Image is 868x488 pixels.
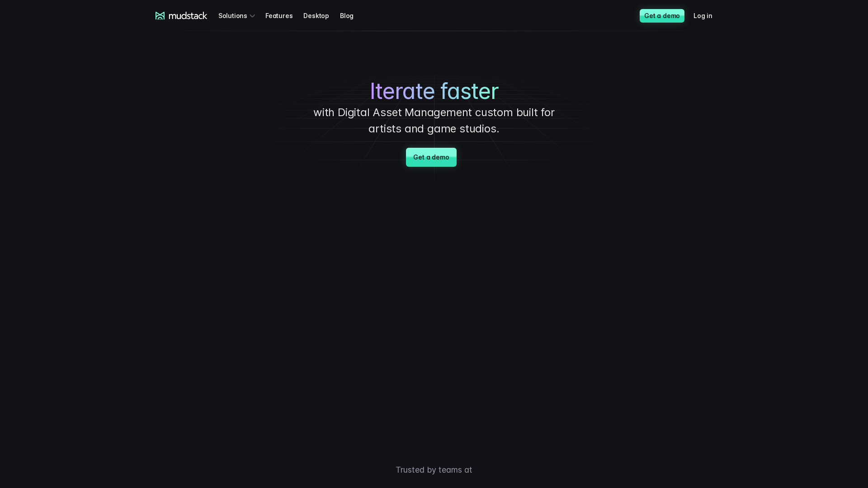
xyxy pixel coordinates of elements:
p: Trusted by teams at [118,464,750,476]
span: Iterate faster [370,78,499,104]
p: with Digital Asset Management custom built for artists and game studios. [298,104,570,137]
a: Get a demo [640,9,684,23]
a: Features [265,7,303,24]
a: Log in [693,7,723,24]
div: Solutions [218,7,258,24]
a: Desktop [303,7,340,24]
a: mudstack logo [156,12,208,20]
a: Get a demo [406,148,456,167]
a: Blog [340,7,364,24]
